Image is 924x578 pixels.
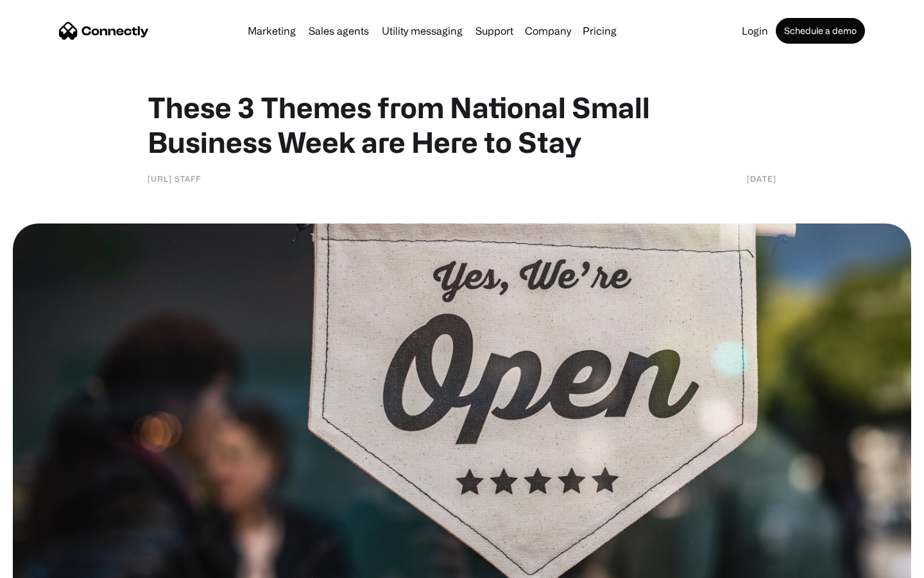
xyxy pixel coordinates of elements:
[148,172,201,185] div: [URL] Staff
[525,22,571,40] div: Company
[13,556,77,574] aside: Language selected: English
[377,26,468,36] a: Utility messaging
[776,18,865,44] a: Schedule a demo
[470,26,518,36] a: Support
[304,26,374,36] a: Sales agents
[26,556,77,574] ul: Language list
[747,172,776,185] div: [DATE]
[737,26,773,36] a: Login
[577,26,622,36] a: Pricing
[243,26,301,36] a: Marketing
[148,90,776,159] h1: These 3 Themes from National Small Business Week are Here to Stay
